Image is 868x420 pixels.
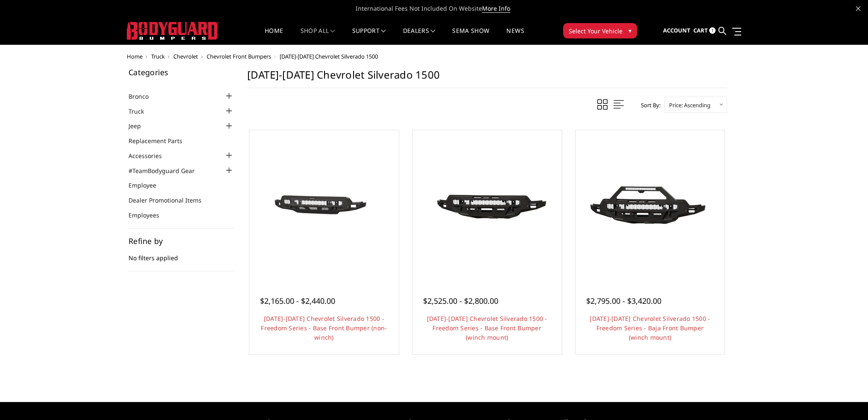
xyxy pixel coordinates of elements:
a: [DATE]-[DATE] Chevrolet Silverado 1500 - Freedom Series - Base Front Bumper (non-winch) [261,314,387,341]
h5: Refine by [129,237,234,245]
a: Employees [129,211,170,220]
a: Truck [129,107,155,116]
a: Home [127,53,143,60]
a: 2022-2025 Chevrolet Silverado 1500 - Freedom Series - Base Front Bumper (non-winch) 2022-2025 Che... [251,132,397,278]
a: 2022-2025 Chevrolet Silverado 1500 - Freedom Series - Baja Front Bumper (winch mount) [578,132,723,278]
img: BODYGUARD BUMPERS [127,22,219,40]
a: 2022-2025 Chevrolet Silverado 1500 - Freedom Series - Base Front Bumper (winch mount) 2022-2025 C... [415,132,560,278]
a: Truck [151,53,165,60]
img: 2022-2025 Chevrolet Silverado 1500 - Freedom Series - Base Front Bumper (winch mount) [419,167,555,243]
a: Bronco [129,92,159,101]
a: More Info [482,4,510,13]
a: Dealer Promotional Items [129,196,212,205]
a: shop all [301,28,335,44]
span: $2,165.00 - $2,440.00 [260,296,335,306]
span: Cart [693,26,708,34]
a: Employee [129,181,167,190]
a: News [506,28,524,44]
div: No filters applied [129,237,234,271]
h1: [DATE]-[DATE] Chevrolet Silverado 1500 [247,68,727,88]
span: 1 [709,27,716,34]
h5: Categories [129,68,234,76]
img: 2022-2025 Chevrolet Silverado 1500 - Freedom Series - Baja Front Bumper (winch mount) [582,167,718,243]
a: Chevrolet Front Bumpers [207,53,271,60]
a: Jeep [129,121,152,130]
label: Sort By: [636,99,660,112]
button: Select Your Vehicle [563,23,637,38]
a: Cart 1 [693,19,716,42]
a: #TeamBodyguard Gear [129,166,205,175]
span: ▾ [628,26,631,35]
a: SEMA Show [452,28,489,44]
span: $2,525.00 - $2,800.00 [423,296,498,306]
span: Select Your Vehicle [569,26,623,35]
a: Chevrolet [173,53,198,60]
a: Accessories [129,151,172,160]
span: Account [663,26,690,34]
span: $2,795.00 - $3,420.00 [586,296,661,306]
a: Replacement Parts [129,136,193,145]
a: [DATE]-[DATE] Chevrolet Silverado 1500 - Freedom Series - Base Front Bumper (winch mount) [427,314,547,341]
span: [DATE]-[DATE] Chevrolet Silverado 1500 [280,53,378,60]
a: Account [663,19,690,42]
a: [DATE]-[DATE] Chevrolet Silverado 1500 - Freedom Series - Baja Front Bumper (winch mount) [590,314,710,341]
a: Support [352,28,386,44]
a: Home [265,28,283,44]
a: Dealers [403,28,435,44]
